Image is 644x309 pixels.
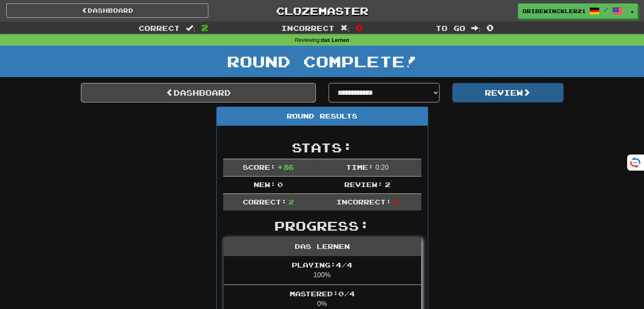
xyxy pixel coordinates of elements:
[223,141,421,154] h2: Stats:
[217,107,428,126] div: Round Results
[186,25,195,32] span: :
[277,163,294,171] span: + 36
[224,256,421,285] li: 100%
[221,3,423,18] a: Clozemaster
[201,22,208,33] span: 2
[604,7,608,13] span: /
[518,3,627,19] a: OribeWinckler21 /
[346,163,373,171] span: Time:
[340,25,350,32] span: :
[290,290,355,298] span: Mastered: 0 / 4
[471,25,481,32] span: :
[224,237,421,256] div: das Lernen
[393,198,398,206] span: 0
[486,22,494,33] span: 0
[3,53,641,70] h1: Round Complete!
[436,24,465,32] span: To go
[243,163,276,171] span: Score:
[81,83,316,102] a: Dashboard
[223,219,421,233] h2: Progress:
[254,180,276,188] span: New:
[376,164,389,171] span: 0 : 20
[6,3,208,18] a: Dashboard
[288,198,294,206] span: 2
[321,37,349,43] strong: das Lernen
[292,261,352,269] span: Playing: 4 / 4
[344,180,383,188] span: Review:
[138,24,180,32] span: Correct
[452,83,564,102] button: Review
[385,180,390,188] span: 2
[356,22,363,33] span: 0
[243,198,287,206] span: Correct:
[336,198,391,206] span: Incorrect:
[281,24,334,32] span: Incorrect
[522,7,585,15] span: OribeWinckler21
[277,180,283,188] span: 0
